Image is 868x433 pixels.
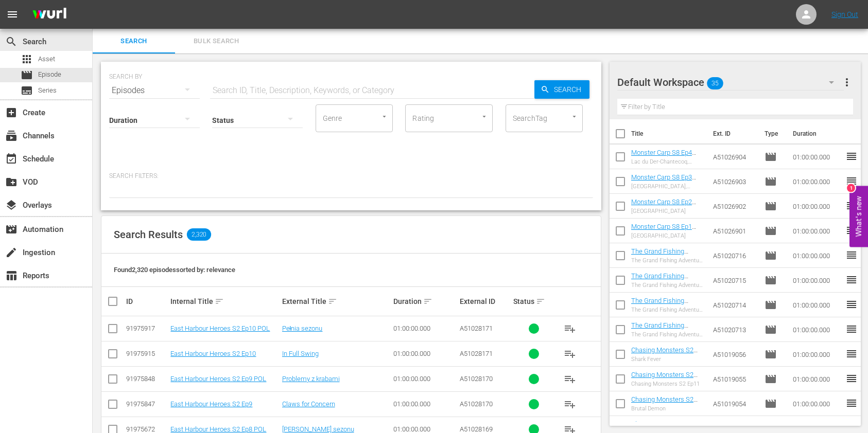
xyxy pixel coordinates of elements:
a: East Harbour Heroes S2 Ep9 POL [170,375,266,383]
span: A51028169 [460,425,493,433]
button: playlist_add [558,392,582,417]
td: A51020715 [709,268,761,293]
span: Bulk Search [181,35,251,47]
td: 01:00:00.000 [789,293,845,317]
a: East Harbour Heroes S2 Ep10 POL [170,324,270,332]
div: Lac du Der-Chantecoq, [GEOGRAPHIC_DATA] [631,158,705,165]
a: The Grand Fishing Adventure S1 Ep2 (Nature Version) [631,297,688,320]
button: playlist_add [558,341,582,366]
button: playlist_add [558,316,582,341]
span: sort [215,297,224,306]
a: Monster Carp S8 Ep3 (Nature Version) [631,173,696,189]
span: reorder [845,249,858,261]
a: East Harbour Heroes S2 Ep10 [170,350,256,357]
span: Search [5,35,18,48]
img: ans4CAIJ8jUAAAAAAAAAAAAAAAAAAAAAAAAgQb4GAAAAAAAAAAAAAAAAAAAAAAAAJMjXAAAAAAAAAAAAAAAAAAAAAAAAgAT5G... [25,3,74,27]
button: Open [569,112,579,121]
span: A51028171 [460,350,493,357]
div: [GEOGRAPHIC_DATA] [631,208,705,214]
span: Search [550,80,589,99]
span: Episode [765,249,777,262]
td: A51020716 [709,243,761,268]
div: 91975672 [126,425,167,433]
div: Duration [393,295,457,308]
span: playlist_add [564,322,576,335]
div: 91975848 [126,375,167,383]
td: 01:00:00.000 [789,391,845,416]
td: 01:00:00.000 [789,317,845,342]
span: Series [21,84,33,97]
span: reorder [845,323,858,335]
td: A51020714 [709,293,761,317]
div: 01:00:00.000 [393,425,457,433]
div: 91975915 [126,350,167,357]
span: 2,320 [187,228,211,241]
span: Channels [5,130,18,142]
div: The Grand Fishing Adventure S1 Ep1 [631,331,705,338]
div: [GEOGRAPHIC_DATA] [631,232,705,239]
span: reorder [845,372,858,385]
div: [GEOGRAPHIC_DATA], [GEOGRAPHIC_DATA] [631,183,705,190]
span: Schedule [5,153,18,165]
td: 01:00:00.000 [789,243,845,268]
span: Episode [765,274,777,286]
span: Automation [5,223,18,236]
div: The Grand Fishing Adventure S1 Ep2 [631,306,705,313]
span: Episode [765,398,777,410]
td: 01:00:00.000 [789,194,845,219]
button: Open [479,112,489,121]
a: East Harbour Heroes S2 Ep8 POL [170,425,266,433]
div: 01:00:00.000 [393,400,457,408]
span: Episode [765,299,777,311]
span: A51028170 [460,375,493,383]
th: Type [758,119,787,148]
th: Title [631,119,707,148]
td: 01:00:00.000 [789,145,845,169]
span: playlist_add [564,398,576,410]
span: Asset [21,53,33,65]
td: A51026901 [709,219,761,243]
button: Open Feedback Widget [849,186,868,247]
span: sort [423,297,432,306]
a: In Full Swing [282,350,319,357]
a: Chasing Monsters S2 Ep11 (Nature Version) [631,371,698,386]
span: Episode [765,200,777,212]
span: Episode [765,175,777,188]
span: reorder [845,298,858,311]
span: Episode [21,69,33,81]
span: Create [5,106,18,119]
a: The Grand Fishing Adventure S1 Ep1 (Nature Version) [631,321,688,345]
p: Search Filters: [109,172,593,181]
td: A51019054 [709,391,761,416]
span: 35 [707,73,723,94]
span: Reports [5,269,18,282]
div: Episodes [109,76,200,105]
div: 01:00:00.000 [393,375,457,383]
a: The Grand Fishing Adventure S1 Ep3 (Nature Version) [631,272,688,295]
span: playlist_add [564,373,576,385]
span: A51028171 [460,324,493,332]
a: Chasing Monsters S2 Ep10 (Nature Version) [631,395,698,411]
span: A51028170 [460,400,493,408]
span: Episode [38,69,61,80]
div: Shark Fever [631,356,705,363]
td: A51026903 [709,169,761,194]
th: Ext. ID [707,119,758,148]
td: 01:00:00.000 [789,219,845,243]
a: Pełnia sezonu [282,324,323,332]
a: Monster Carp S8 Ep4 (Nature Version) [631,149,696,164]
td: 01:00:00.000 [789,268,845,293]
div: 1 [847,184,855,192]
span: Ingestion [5,246,18,259]
span: Overlays [5,199,18,211]
span: Episode [765,323,777,336]
a: Claws for Concern [282,400,335,408]
span: Episode [765,348,777,360]
div: The Grand Fishing Adventure S1 Ep3 [631,282,705,288]
div: 01:00:00.000 [393,350,457,357]
td: A51026904 [709,145,761,169]
div: Default Workspace [617,68,844,97]
div: ID [126,297,167,305]
span: more_vert [841,76,853,88]
a: Chasing Monsters S2 Ep12 (Nature Version) [631,346,698,362]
